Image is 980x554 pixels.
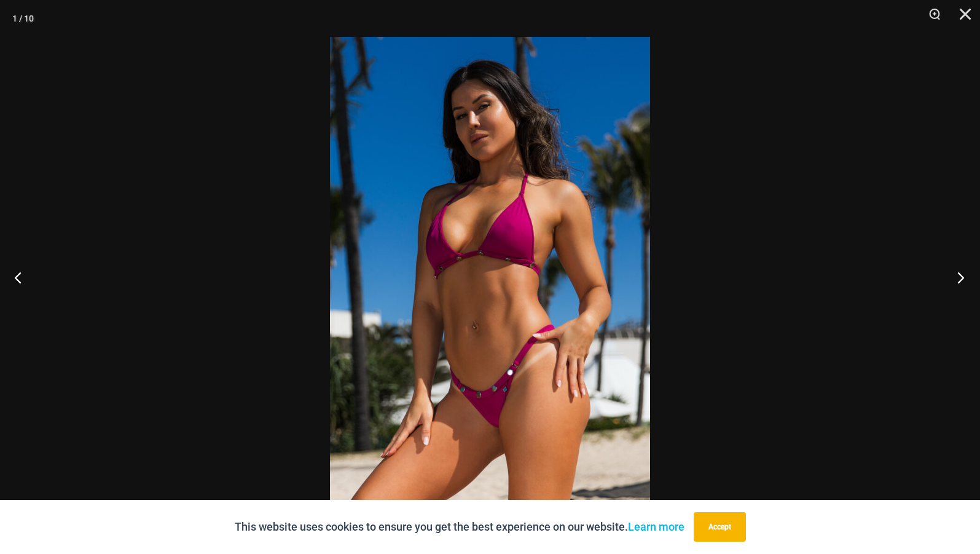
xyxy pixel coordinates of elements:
[694,512,746,542] button: Accept
[628,520,684,533] a: Learn more
[12,9,34,28] div: 1 / 10
[934,247,980,308] button: Next
[330,37,650,517] img: Tight Rope Pink 319 Top 4228 Thong 05
[235,518,684,536] p: This website uses cookies to ensure you get the best experience on our website.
